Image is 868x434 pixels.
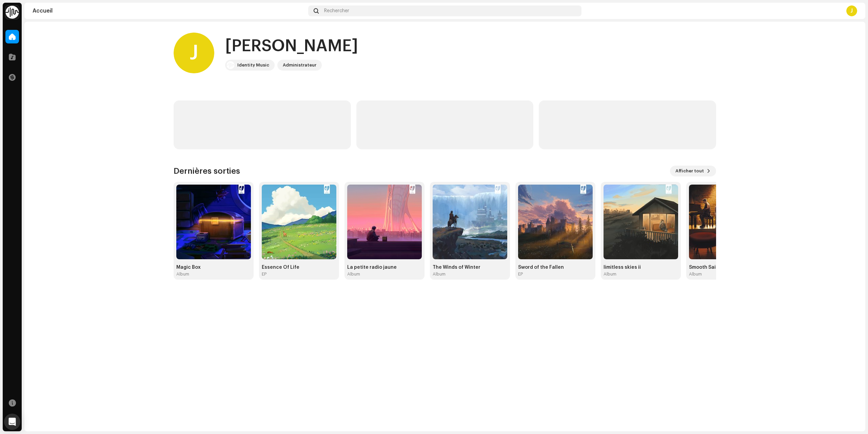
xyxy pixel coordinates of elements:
[670,166,716,176] button: Afficher tout
[237,61,269,69] div: Identity Music
[604,271,616,277] div: Album
[262,185,336,259] img: 41435c15-4c96-4372-8d82-45d228094bd0
[433,185,507,259] img: 2824037b-7bd5-4082-92d6-0b51cd6fc88b
[174,166,240,176] h3: Dernières sorties
[347,271,360,277] div: Album
[433,271,446,277] div: Album
[174,33,214,73] div: J
[176,271,189,277] div: Album
[689,185,764,259] img: af5c583c-e2e3-45c8-8989-e7b7ec2d256c
[5,5,19,19] img: 0f74c21f-6d1c-4dbc-9196-dbddad53419e
[4,414,20,430] div: Open Intercom Messenger
[283,61,316,69] div: Administrateur
[176,265,251,270] div: Magic Box
[689,271,702,277] div: Album
[226,61,235,69] img: 0f74c21f-6d1c-4dbc-9196-dbddad53419e
[347,185,422,259] img: bde2f348-714c-44b5-9e5c-d06a60bafef1
[604,265,678,270] div: limitless skies ii
[262,271,267,277] div: EP
[347,265,422,270] div: La petite radio jaune
[324,8,349,14] span: Rechercher
[689,265,764,270] div: Smooth Sailing
[518,265,593,270] div: Sword of the Fallen
[518,185,593,259] img: ef5ec4a2-ed62-4de3-a397-4e96fb3e9088
[33,8,305,14] div: Accueil
[262,265,336,270] div: Essence Of Life
[675,164,704,178] span: Afficher tout
[518,271,523,277] div: EP
[176,185,251,259] img: 3793d063-f8b8-476a-b8f4-d7206e68c5d9
[604,185,678,259] img: 834f7122-da2c-49ee-83ca-2069025ed6c4
[433,265,507,270] div: The Winds of Winter
[846,5,857,16] div: J
[225,35,358,57] div: [PERSON_NAME]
